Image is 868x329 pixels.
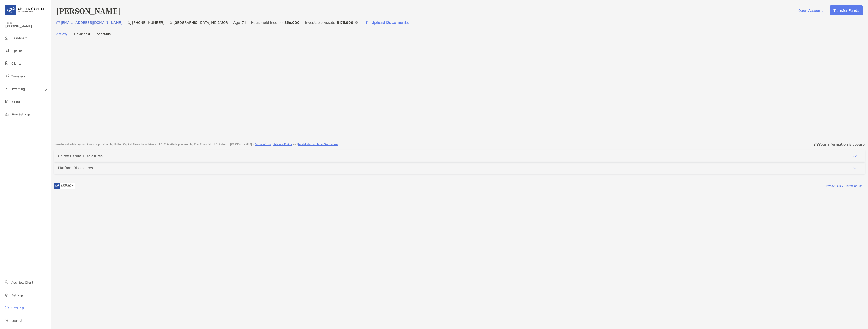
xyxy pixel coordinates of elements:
span: Add New Client [11,281,33,285]
a: Terms of Use [846,184,862,187]
img: add_new_client icon [4,280,10,285]
span: Transfers [11,74,25,78]
a: Accounts [97,32,111,37]
a: Terms of Use [255,143,271,146]
p: [EMAIL_ADDRESS][DOMAIN_NAME] [61,20,122,25]
img: pipeline icon [4,48,10,53]
span: Dashboard [11,36,27,40]
a: Privacy Policy [825,184,843,187]
span: Pipeline [11,49,23,53]
img: get-help icon [4,305,10,310]
span: Settings [11,293,23,297]
span: Log out [11,319,22,323]
img: company logo [54,181,75,191]
a: Privacy Policy [273,143,292,146]
img: investing icon [4,86,10,91]
img: icon arrow [852,153,857,159]
button: Transfer Funds [830,5,863,15]
img: settings icon [4,292,10,298]
p: Age [233,20,240,25]
p: Investable Assets [305,20,335,25]
p: $56,000 [284,20,300,25]
span: [PERSON_NAME]! [5,25,48,28]
p: Your information is secure [818,142,865,147]
img: Location Icon [170,21,173,25]
img: transfers icon [4,73,10,79]
span: Investing [11,87,25,91]
img: billing icon [4,99,10,104]
div: Platform Disclosures [58,166,93,170]
img: button icon [366,21,370,24]
span: Get Help [11,306,24,310]
p: 71 [242,20,246,25]
p: [GEOGRAPHIC_DATA] , MD , 21208 [174,20,228,25]
p: [PHONE_NUMBER] [132,20,164,25]
img: United Capital Logo [5,2,45,18]
span: Firm Settings [11,113,30,116]
p: Household Income [251,20,283,25]
span: Clients [11,62,21,66]
p: $175,000 [337,20,353,25]
img: dashboard icon [4,35,10,41]
img: icon arrow [852,165,857,171]
img: firm-settings icon [4,111,10,117]
img: Info Icon [355,21,358,24]
a: Activity [56,32,67,37]
img: logout icon [4,318,10,323]
a: Household [74,32,90,37]
a: Upload Documents [363,18,412,27]
h4: [PERSON_NAME] [56,5,120,16]
span: Billing [11,100,20,104]
img: clients icon [4,61,10,66]
a: Model Marketplace Disclosures [298,143,338,146]
div: United Capital Disclosures [58,154,103,158]
img: Phone Icon [128,21,131,25]
img: Email Icon [56,21,60,24]
button: Open Account [795,5,826,15]
p: Investment advisory services are provided by United Capital Financial Advisors, LLC . This site i... [54,143,339,146]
